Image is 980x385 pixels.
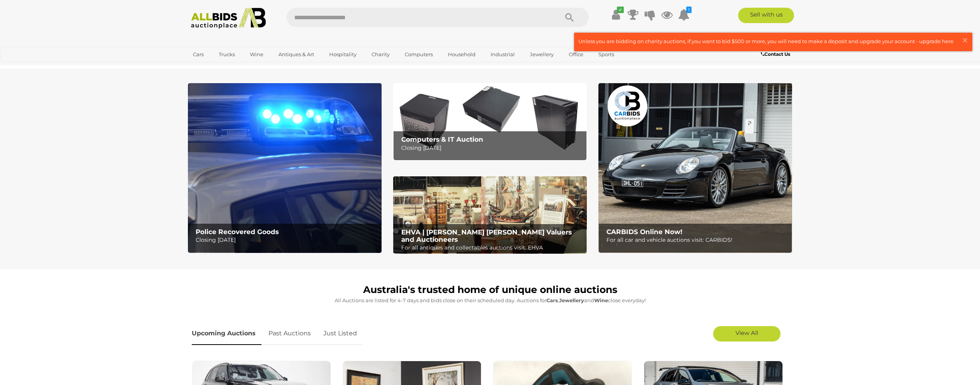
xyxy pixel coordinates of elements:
img: Allbids.com.au [187,8,270,29]
img: Computers & IT Auction [393,83,587,161]
a: Just Listed [318,322,363,345]
b: CARBIDS Online Now! [606,228,682,236]
b: EHVA | [PERSON_NAME] [PERSON_NAME] Valuers and Auctioneers [401,228,572,243]
p: Closing [DATE] [196,235,377,245]
a: ✔ [610,8,622,22]
a: Contact Us [761,50,792,59]
a: [GEOGRAPHIC_DATA] [188,61,253,74]
a: CARBIDS Online Now! CARBIDS Online Now! For all car and vehicle auctions visit: CARBIDS! [598,83,792,253]
img: Police Recovered Goods [188,83,382,253]
a: Upcoming Auctions [192,322,261,345]
i: ✔ [617,7,624,13]
a: 1 [678,8,690,22]
a: Sports [593,48,619,61]
a: Trucks [214,48,240,61]
a: Antiques & Art [273,48,319,61]
p: For all car and vehicle auctions visit: CARBIDS! [606,235,788,245]
span: View All [735,329,758,336]
b: Contact Us [761,51,790,57]
a: Industrial [486,48,520,61]
img: EHVA | Evans Hastings Valuers and Auctioneers [393,176,587,254]
img: CARBIDS Online Now! [598,83,792,253]
i: 1 [686,7,692,13]
a: Jewellery [525,48,559,61]
h1: Australia's trusted home of unique online auctions [192,285,789,295]
b: Computers & IT Auction [401,136,483,143]
a: Computers [400,48,438,61]
strong: Cars [546,297,558,303]
p: All Auctions are listed for 4-7 days and bids close on their scheduled day. Auctions for , and cl... [192,296,789,305]
a: Hospitality [324,48,362,61]
b: Police Recovered Goods [196,228,279,236]
p: For all antiques and collectables auctions visit: EHVA [401,243,583,253]
button: Search [550,8,589,27]
a: EHVA | Evans Hastings Valuers and Auctioneers EHVA | [PERSON_NAME] [PERSON_NAME] Valuers and Auct... [393,176,587,254]
a: Cars [188,48,209,61]
a: Wine [245,48,268,61]
a: View All [713,326,781,341]
strong: Wine [594,297,608,303]
a: Charity [367,48,395,61]
a: Police Recovered Goods Police Recovered Goods Closing [DATE] [188,83,382,253]
p: Closing [DATE] [401,143,583,153]
a: Sell with us [738,8,794,23]
a: Household [443,48,481,61]
a: Computers & IT Auction Computers & IT Auction Closing [DATE] [393,83,587,161]
a: Office [564,48,588,61]
strong: Jewellery [559,297,584,303]
a: Past Auctions [263,322,317,345]
span: × [962,33,968,48]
